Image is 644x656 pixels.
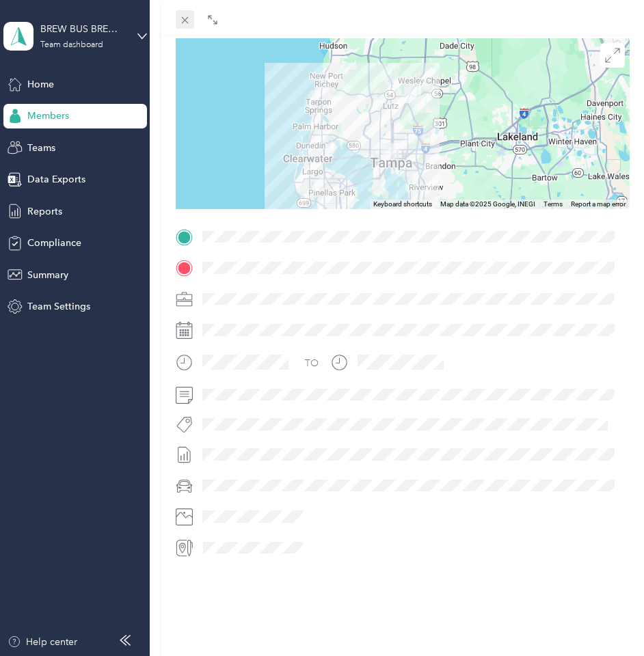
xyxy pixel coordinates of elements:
span: Map data ©2025 Google, INEGI [440,200,535,208]
div: TO [305,356,319,370]
iframe: Everlance-gr Chat Button Frame [567,579,644,656]
a: Report a map error [571,200,626,208]
a: Open this area in Google Maps (opens a new window) [179,191,224,209]
img: Google [179,191,224,209]
a: Terms (opens in new tab) [544,200,563,208]
button: Keyboard shortcuts [373,200,432,209]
